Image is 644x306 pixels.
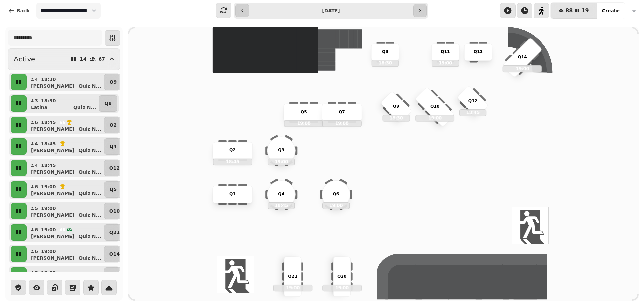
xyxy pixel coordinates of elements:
p: [PERSON_NAME] [31,126,74,132]
p: [PERSON_NAME] [31,233,74,240]
button: Back [3,3,35,19]
button: 418:45[PERSON_NAME]Quiz N... [28,160,103,176]
p: Quiz N ... [78,233,101,240]
p: 6 [34,248,38,255]
p: 14 [80,57,86,61]
p: 19:00 [284,121,323,126]
p: 5 [34,205,38,212]
h2: Active [14,54,35,64]
button: 619:00[PERSON_NAME]Quiz N... [28,224,103,241]
button: 319:00 [28,267,103,283]
p: 19:00 [41,183,56,190]
p: 18:45 [213,159,252,165]
button: 618:45[PERSON_NAME]Quiz N... [28,117,103,133]
button: 418:45[PERSON_NAME]Quiz N... [28,138,103,155]
p: 19:00 [323,203,349,208]
p: Quiz N ... [78,147,101,154]
p: Q14 [109,251,120,257]
p: Q21 [109,229,120,236]
button: Q9 [104,74,123,90]
p: 18:45 [41,162,56,169]
p: 19:00 [503,66,541,72]
button: 418:30[PERSON_NAME]Quiz N... [28,74,103,90]
p: Q2 [110,122,117,128]
button: Active1467 [8,48,120,70]
button: 619:00[PERSON_NAME]Quiz N... [28,246,103,262]
button: Q8 [99,95,117,112]
p: Q9 [110,79,117,85]
p: 4 [34,140,38,147]
p: 18:45 [41,140,56,147]
p: Q21 [288,273,297,279]
p: Quiz N ... [78,190,101,197]
p: 67 [99,57,105,61]
p: 6 [34,226,38,233]
p: Q5 [110,186,117,193]
p: Q2 [229,147,236,154]
p: 3 [34,97,38,104]
p: Q11 [109,272,120,279]
p: [PERSON_NAME] [31,255,74,261]
p: 19:00 [268,159,294,165]
p: 4 [34,76,38,83]
p: 18:30 [41,97,56,104]
button: Q5 [104,181,123,198]
span: Create [602,8,620,13]
p: [PERSON_NAME] [31,147,74,154]
p: Q4 [278,191,284,197]
button: Q12 [104,160,125,176]
p: 19:00 [323,121,361,126]
p: Q10 [430,104,439,110]
p: 19:00 [41,226,56,233]
p: Q20 [337,273,346,279]
p: Q13 [474,49,483,55]
p: Q7 [339,109,345,115]
p: Quiz N ... [78,255,101,261]
p: [PERSON_NAME] [31,83,74,89]
p: 18:30 [372,60,398,66]
p: [PERSON_NAME] [31,169,74,175]
span: 88 [565,8,573,13]
p: Q12 [468,98,477,104]
button: Q14 [104,246,125,262]
p: 18:30 [383,115,410,121]
button: Q21 [104,224,125,241]
p: Q12 [109,165,120,171]
p: Q8 [104,100,112,107]
p: 19:00 [41,205,56,212]
p: Quiz N ... [78,212,101,218]
p: 19:00 [41,269,56,276]
p: 4 [34,162,38,169]
p: Q8 [382,49,388,55]
p: Quiz N ... [78,126,101,132]
button: Q4 [104,138,123,155]
p: 6 [34,119,38,126]
p: 6 [34,183,38,190]
p: 3 [34,269,38,276]
p: 18:45 [41,119,56,126]
p: Q10 [109,208,120,214]
p: 19:00 [41,248,56,255]
button: Q10 [104,203,125,219]
p: 19:00 [274,285,312,291]
p: Quiz N ... [73,104,96,111]
p: Q5 [301,109,307,115]
p: 18:45 [460,110,486,115]
button: 519:00[PERSON_NAME]Quiz N... [28,203,103,219]
p: 19:00 [432,60,459,66]
p: Q9 [393,104,399,110]
p: 18:30 [41,76,56,83]
p: 19:00 [416,115,454,121]
button: Create [597,3,625,19]
p: 18:45 [268,203,294,208]
p: 19:00 [323,285,361,291]
p: [PERSON_NAME] [31,212,74,218]
p: Q6 [333,191,339,197]
button: Q2 [104,117,123,133]
p: Q4 [110,143,117,150]
span: 19 [581,8,589,13]
p: Quiz N ... [78,169,101,175]
p: Q1 [229,191,236,197]
button: 619:00[PERSON_NAME]Quiz N... [28,181,103,198]
p: [PERSON_NAME] [31,190,74,197]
